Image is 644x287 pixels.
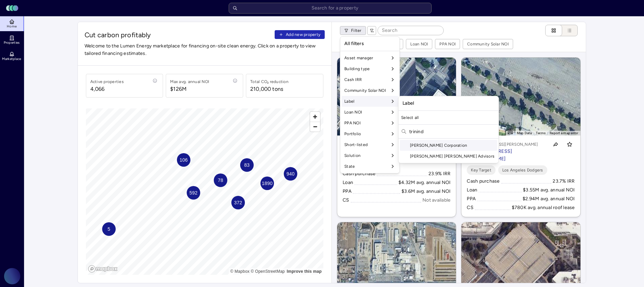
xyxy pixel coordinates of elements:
div: Building type [342,63,398,74]
div: Suggestions [398,140,499,162]
div: Community Solar NOI [342,85,398,96]
div: Short-listed [342,139,398,150]
div: Asset manager [342,53,398,63]
div: Label [342,96,398,107]
div: All filters [342,38,398,49]
a: OpenStreetMap [251,269,285,274]
div: Solution [342,150,398,161]
div: Cash IRR [342,74,398,85]
button: Zoom out [310,122,320,131]
a: Mapbox [230,269,250,274]
button: Zoom in [310,112,320,122]
a: Map feedback [287,269,322,274]
a: Mapbox logo [88,265,118,273]
div: PPA NOI [342,118,398,128]
div: State [342,161,398,172]
div: Loan NOI [342,107,398,118]
div: Portfolio [342,128,398,139]
div: Select all [398,112,499,123]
